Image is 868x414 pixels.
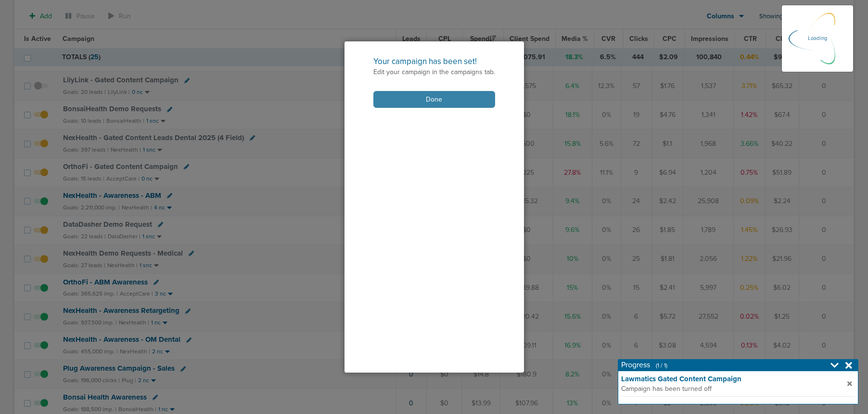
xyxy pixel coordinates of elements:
strong: Lawmatics Gated Content Campaign [621,374,847,384]
button: Done [373,91,495,108]
p: Loading [808,33,827,44]
h4: Progress [621,361,667,370]
span: Campaign has been turned off [621,384,844,394]
span: (1 / 1) [656,362,667,369]
span: Your campaign has been set! [373,56,495,67]
span: Edit your campaign in the campaigns tab. [373,67,495,77]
